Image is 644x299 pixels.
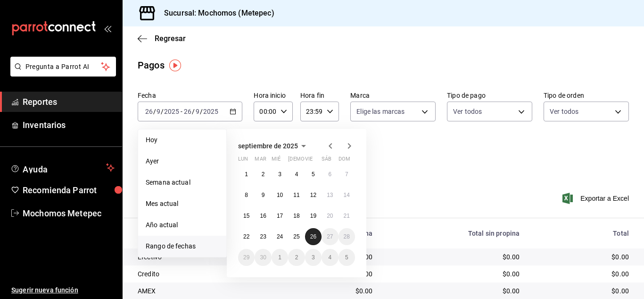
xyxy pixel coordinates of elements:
abbr: 21 de septiembre de 2025 [344,213,350,219]
button: Exportar a Excel [564,193,629,204]
button: 29 de septiembre de 2025 [238,249,255,266]
button: 2 de octubre de 2025 [288,249,305,266]
abbr: 5 de octubre de 2025 [345,254,348,261]
div: Total [535,230,629,237]
abbr: 3 de septiembre de 2025 [278,171,281,178]
abbr: 4 de septiembre de 2025 [295,171,298,178]
abbr: jueves [288,156,344,166]
div: $0.00 [535,269,629,279]
button: 27 de septiembre de 2025 [322,228,338,245]
button: 5 de septiembre de 2025 [305,166,322,183]
span: / [192,108,195,115]
h3: Sucursal: Mochomos (Metepec) [157,8,274,19]
abbr: 27 de septiembre de 2025 [327,233,333,240]
abbr: 2 de septiembre de 2025 [262,171,265,178]
button: 20 de septiembre de 2025 [322,207,338,224]
button: 11 de septiembre de 2025 [288,187,305,204]
abbr: 29 de septiembre de 2025 [243,254,249,261]
button: Regresar [138,34,186,43]
input: ---- [164,108,180,115]
abbr: 11 de septiembre de 2025 [293,192,299,198]
span: Ayuda [23,162,102,173]
abbr: 23 de septiembre de 2025 [260,233,266,240]
button: 12 de septiembre de 2025 [305,187,322,204]
span: / [153,108,156,115]
span: Ayer [146,156,219,166]
button: 28 de septiembre de 2025 [339,228,355,245]
div: Total sin propina [388,230,520,237]
abbr: domingo [339,156,350,166]
span: septiembre de 2025 [238,142,298,150]
label: Marca [350,92,436,99]
button: 30 de septiembre de 2025 [255,249,271,266]
abbr: 12 de septiembre de 2025 [310,192,316,198]
span: Regresar [155,34,186,43]
input: -- [195,108,200,115]
label: Tipo de pago [447,92,532,99]
label: Hora inicio [254,92,292,99]
span: - [181,108,182,115]
span: Elige las marcas [356,107,405,116]
input: -- [183,108,192,115]
abbr: 14 de septiembre de 2025 [344,192,350,198]
button: 22 de septiembre de 2025 [238,228,255,245]
abbr: 6 de septiembre de 2025 [328,171,331,178]
button: 4 de octubre de 2025 [322,249,338,266]
a: Pregunta a Parrot AI [7,68,116,78]
input: -- [145,108,153,115]
abbr: viernes [305,156,313,166]
button: 5 de octubre de 2025 [339,249,355,266]
label: Tipo de orden [544,92,629,99]
button: Pregunta a Parrot AI [10,57,116,77]
span: / [200,108,203,115]
abbr: 2 de octubre de 2025 [295,254,298,261]
abbr: 20 de septiembre de 2025 [327,213,333,219]
div: $0.00 [388,286,520,296]
input: -- [156,108,161,115]
button: 24 de septiembre de 2025 [272,228,288,245]
span: Sugerir nueva función [11,285,115,295]
button: 19 de septiembre de 2025 [305,207,322,224]
abbr: 1 de septiembre de 2025 [245,171,248,178]
button: 17 de septiembre de 2025 [272,207,288,224]
abbr: martes [255,156,266,166]
span: Mes actual [146,199,219,209]
span: Recomienda Parrot [23,184,115,196]
abbr: 9 de septiembre de 2025 [262,192,265,198]
span: Hoy [146,135,219,145]
button: 6 de septiembre de 2025 [322,166,338,183]
button: 1 de octubre de 2025 [272,249,288,266]
abbr: 26 de septiembre de 2025 [310,233,316,240]
div: Pagos [138,58,165,72]
abbr: miércoles [272,156,281,166]
abbr: 7 de septiembre de 2025 [345,171,348,178]
div: Credito [138,269,284,279]
button: 14 de septiembre de 2025 [339,187,355,204]
abbr: 16 de septiembre de 2025 [260,213,266,219]
abbr: 24 de septiembre de 2025 [277,233,283,240]
button: 3 de septiembre de 2025 [272,166,288,183]
button: 13 de septiembre de 2025 [322,187,338,204]
button: 15 de septiembre de 2025 [238,207,255,224]
abbr: 5 de septiembre de 2025 [312,171,315,178]
button: 18 de septiembre de 2025 [288,207,305,224]
abbr: 22 de septiembre de 2025 [243,233,249,240]
img: Tooltip marker [169,60,181,71]
abbr: 25 de septiembre de 2025 [293,233,299,240]
span: Reportes [23,95,115,108]
div: $0.00 [388,252,520,262]
abbr: 30 de septiembre de 2025 [260,254,266,261]
abbr: 4 de octubre de 2025 [328,254,331,261]
label: Hora fin [300,92,339,99]
button: 1 de septiembre de 2025 [238,166,255,183]
abbr: sábado [322,156,331,166]
button: 8 de septiembre de 2025 [238,187,255,204]
span: Ver todos [453,107,482,116]
abbr: 18 de septiembre de 2025 [293,213,299,219]
div: $0.00 [299,286,372,296]
button: 16 de septiembre de 2025 [255,207,271,224]
button: 10 de septiembre de 2025 [272,187,288,204]
span: Rango de fechas [146,241,219,251]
